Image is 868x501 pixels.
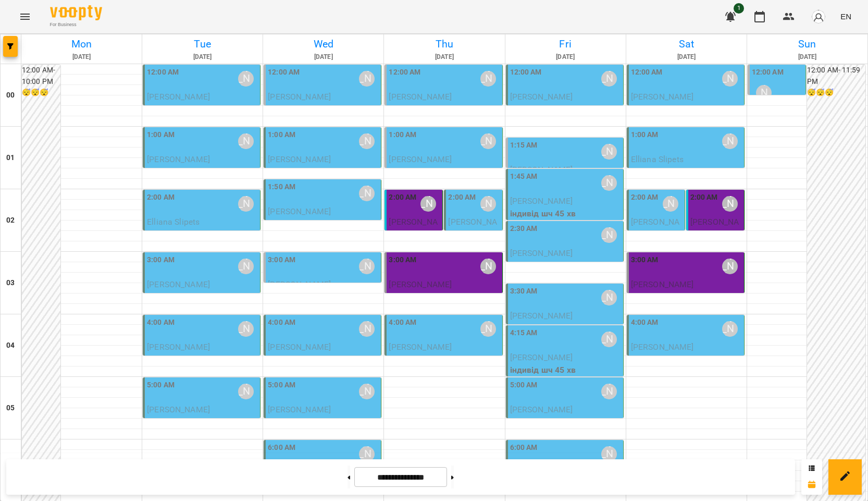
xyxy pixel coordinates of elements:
span: [PERSON_NAME] [389,92,452,102]
h6: [DATE] [628,52,745,62]
label: 4:00 AM [389,317,416,328]
label: 4:00 AM [268,317,295,328]
label: 12:00 AM [510,67,542,78]
h6: 04 [6,340,15,351]
p: індивід шч англ 45 хв [631,103,742,116]
p: індивід шч 45 хв [510,207,621,220]
h6: [DATE] [23,52,140,62]
label: 2:30 AM [510,223,538,235]
p: Бронь [631,291,742,303]
div: Курбанова Софія [480,133,496,149]
span: [PERSON_NAME] [631,279,694,289]
h6: Mon [23,36,140,52]
div: Курбанова Софія [601,384,617,399]
p: індивід шч 45 хв [147,291,258,303]
div: Курбанова Софія [238,196,254,212]
span: Elliana Slipets [631,154,684,164]
h6: 00 [6,90,15,101]
label: 2:00 AM [448,192,476,203]
p: індивід шч 45 хв [510,364,621,376]
div: Курбанова Софія [601,227,617,243]
div: Курбанова Софія [722,133,738,149]
h6: 01 [6,152,15,164]
span: [PERSON_NAME] [147,405,210,414]
div: Курбанова Софія [480,321,496,337]
label: 1:00 AM [631,129,659,141]
span: [PERSON_NAME] [389,279,452,289]
label: 4:00 AM [147,317,175,328]
div: Курбанова Софія [359,321,375,337]
div: Курбанова Софія [722,71,738,87]
label: 1:45 AM [510,171,538,182]
span: [PERSON_NAME] [510,248,573,258]
div: Курбанова Софія [238,384,254,399]
h6: [DATE] [265,52,382,62]
span: [PERSON_NAME] [147,279,210,289]
span: EN [840,11,851,22]
div: Курбанова Софія [722,321,738,337]
img: Voopty Logo [50,5,102,20]
h6: Sat [628,36,745,52]
div: Курбанова Софія [601,332,617,347]
h6: 05 [6,402,15,414]
div: Курбанова Софія [359,71,375,87]
h6: [DATE] [144,52,261,62]
div: Курбанова Софія [722,259,738,274]
p: індивід МА 45 хв [510,416,621,429]
label: 5:00 AM [268,380,295,391]
h6: 😴😴😴 [22,87,60,99]
label: 6:00 AM [510,442,538,454]
span: [PERSON_NAME] [268,154,331,164]
span: [PERSON_NAME] [631,342,694,352]
span: 1 [734,3,744,14]
span: For Business [50,21,102,28]
span: [PERSON_NAME] [631,92,694,102]
span: [PERSON_NAME] [448,217,497,239]
label: 3:30 AM [510,286,538,297]
span: [PERSON_NAME] [510,165,573,175]
label: 1:00 AM [268,129,295,141]
div: Курбанова Софія [601,175,617,191]
p: індивід МА 45 хв [268,218,379,230]
h6: [DATE] [507,52,624,62]
span: [PERSON_NAME] [147,92,210,102]
button: Menu [13,4,38,29]
p: індивід МА 45 хв [389,166,500,178]
button: EN [836,7,855,26]
p: індивід МА 45 хв [268,416,379,429]
span: [PERSON_NAME] [147,154,210,164]
div: Курбанова Софія [756,85,772,101]
label: 3:00 AM [268,254,295,266]
label: 2:00 AM [631,192,659,203]
label: 1:00 AM [389,129,416,141]
label: 12:00 AM [147,67,179,78]
p: індивід МА 45 хв [268,166,379,178]
p: індивід МА 45 хв [147,416,258,429]
div: Курбанова Софія [480,259,496,274]
label: 3:00 AM [631,254,659,266]
span: [PERSON_NAME] [268,92,331,102]
h6: Tue [144,36,261,52]
span: [PERSON_NAME] [147,342,210,352]
div: Курбанова Софія [601,290,617,306]
p: індивід МА 45 хв [389,353,500,366]
p: індивід шч англ 45 хв [510,103,621,116]
div: Курбанова Софія [480,71,496,87]
span: [PERSON_NAME] [510,92,573,102]
span: [PERSON_NAME] [510,405,573,414]
label: 5:00 AM [510,380,538,391]
div: Курбанова Софія [359,133,375,149]
span: [PERSON_NAME] [268,405,331,414]
p: індивід МА 45 хв [389,103,500,116]
div: Курбанова Софія [722,196,738,212]
div: Курбанова Софія [359,259,375,274]
p: індивід МА 45 хв [147,228,258,241]
span: [PERSON_NAME] [389,342,452,352]
p: Індивідуальні ма англ 45 [147,166,258,178]
span: [PERSON_NAME] [268,279,331,289]
div: Курбанова Софія [601,446,617,462]
div: Курбанова Софія [420,196,436,212]
label: 1:00 AM [147,129,175,141]
div: Курбанова Софія [359,446,375,462]
span: [PERSON_NAME] [510,352,573,362]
